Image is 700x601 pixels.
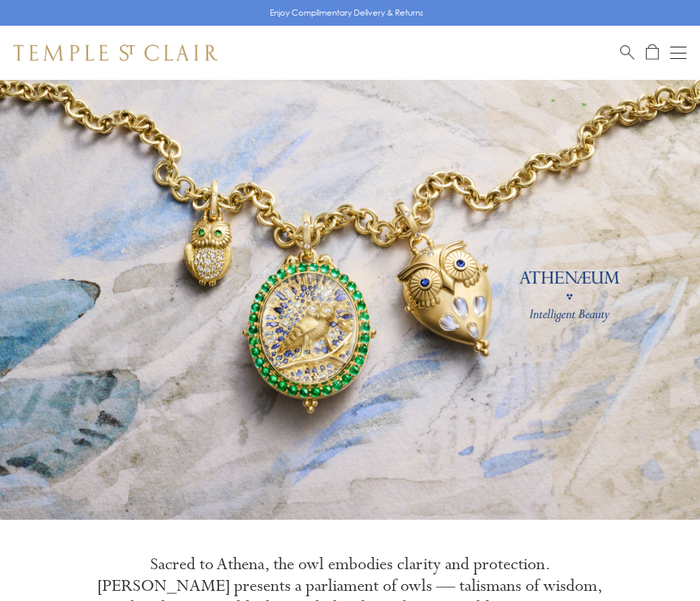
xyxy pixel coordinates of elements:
a: Open Shopping Bag [646,44,659,61]
a: Search [620,44,634,61]
img: Temple St. Clair [14,45,218,61]
button: Open navigation [670,45,686,61]
p: Enjoy Complimentary Delivery & Returns [270,6,423,20]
